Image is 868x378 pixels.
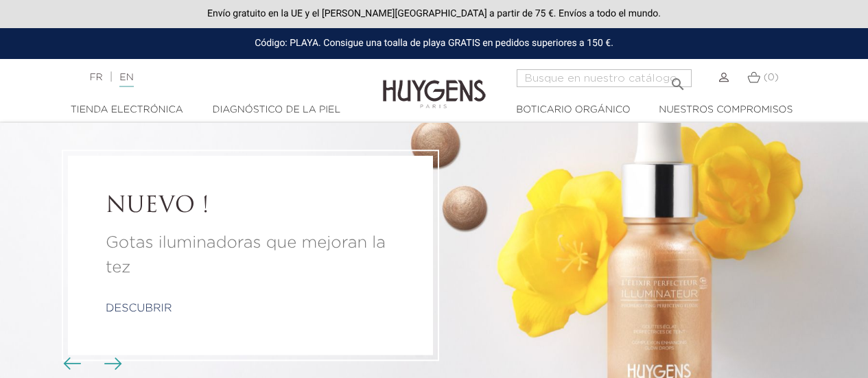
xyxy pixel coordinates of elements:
font: Tienda electrónica [71,105,183,115]
input: Buscar [517,69,692,87]
font: Envío gratuito en la UE y el [PERSON_NAME][GEOGRAPHIC_DATA] a partir de 75 €. Envíos a todo el mu... [207,8,661,19]
a: Diagnóstico de la piel [206,103,348,117]
a: Boticario orgánico [505,103,642,117]
a: FR [89,73,102,82]
a: descubrir [106,303,172,314]
a: NUEVO ! [106,193,395,220]
font: EN [119,73,133,82]
font: Nuestros compromisos [659,105,793,115]
div: Botones del carrusel [69,353,113,374]
font: Diagnóstico de la piel [213,105,341,115]
button:  [666,65,690,84]
font: Boticario orgánico [516,105,631,115]
a: EN [119,73,133,87]
img: Huygens [383,58,486,110]
font: | [110,72,113,83]
a: Nuestros compromisos [652,103,799,117]
font: Gotas iluminadoras que mejoran la tez [106,235,386,276]
font: Código: PLAYA. Consigue una toalla de playa GRATIS en pedidos superiores a 150 €. [255,38,613,49]
a: Tienda electrónica [58,103,196,117]
font: NUEVO ! [106,196,209,217]
font:  [670,76,686,93]
a: Gotas iluminadoras que mejoran la tez [106,231,395,280]
font: (0) [764,73,779,82]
